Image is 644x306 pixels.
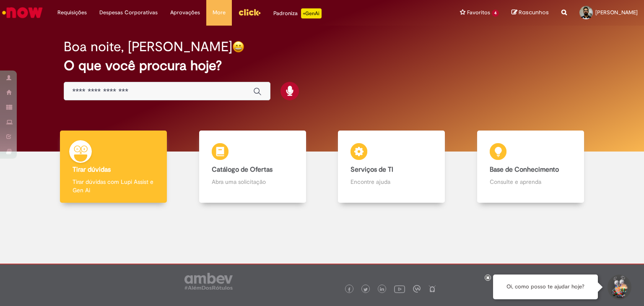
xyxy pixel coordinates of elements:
[606,275,631,300] button: Iniciar Conversa de Suporte
[461,131,600,203] a: Base de Conhecimento Consulte e aprenda
[492,10,499,17] span: 4
[394,283,405,294] img: logo_footer_youtube.png
[519,8,549,16] span: Rascunhos
[99,8,158,17] span: Despesas Corporativas
[347,288,351,292] img: logo_footer_facebook.png
[380,287,384,292] img: logo_footer_linkedin.png
[595,9,638,16] span: [PERSON_NAME]
[73,178,154,194] p: Tirar dúvidas com Lupi Assist e Gen Ai
[490,178,571,186] p: Consulte e aprenda
[212,178,293,186] p: Abra uma solicitação
[322,131,461,203] a: Serviços de TI Encontre ajuda
[351,165,393,174] b: Serviços de TI
[238,6,261,18] img: click_logo_yellow_360x200.png
[212,165,273,174] b: Catálogo de Ofertas
[183,131,322,203] a: Catálogo de Ofertas Abra uma solicitação
[170,8,200,17] span: Aprovações
[490,165,559,174] b: Base de Conhecimento
[301,8,322,18] p: +GenAi
[232,41,244,53] img: happy-face.png
[64,39,232,54] h2: Boa noite, [PERSON_NAME]
[273,8,322,18] div: Padroniza
[351,178,432,186] p: Encontre ajuda
[1,4,44,21] img: ServiceNow
[73,165,111,174] b: Tirar dúvidas
[512,9,549,17] a: Rascunhos
[184,273,233,290] img: logo_footer_ambev_rotulo_gray.png
[493,275,598,299] div: Oi, como posso te ajudar hoje?
[467,8,490,17] span: Favoritos
[364,288,368,292] img: logo_footer_twitter.png
[44,131,183,203] a: Tirar dúvidas Tirar dúvidas com Lupi Assist e Gen Ai
[64,58,581,73] h2: O que você procura hoje?
[413,285,421,293] img: logo_footer_workplace.png
[213,8,226,17] span: More
[428,285,436,293] img: logo_footer_naosei.png
[57,8,87,17] span: Requisições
